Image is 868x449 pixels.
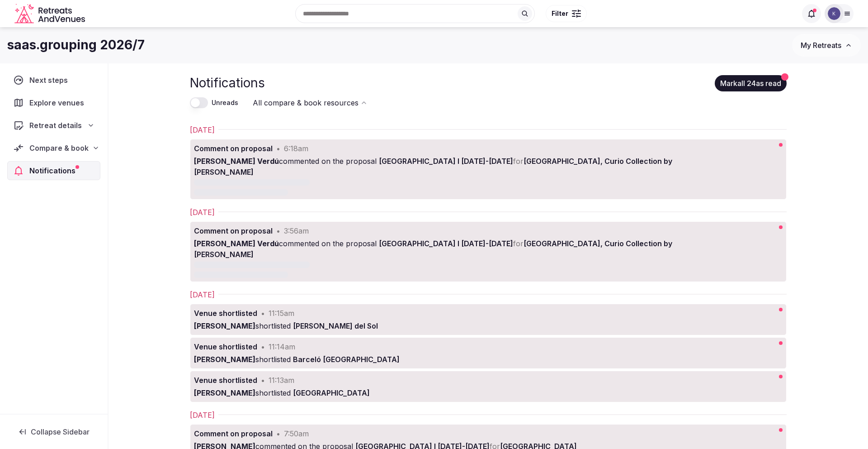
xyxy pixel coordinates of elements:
svg: Retreats and Venues company logo [14,4,87,24]
button: Markall 24as read [715,75,787,91]
div: Venue shortlisted [194,375,257,386]
div: Comment on proposal [194,225,273,236]
button: Filter [546,5,587,22]
h2: [DATE] [190,289,215,300]
div: • [276,225,280,236]
div: • [276,143,280,154]
a: Venue shortlisted•11:15am[PERSON_NAME]shortlisted [PERSON_NAME] del Sol [190,304,727,335]
div: • [261,341,265,352]
span: Retreat details [29,120,82,131]
a: Comment on proposal•3:56am[PERSON_NAME] Verdúcommented on the proposal [GEOGRAPHIC_DATA] I [DATE]... [190,222,727,282]
div: • [261,308,265,319]
h1: saas.grouping 2026/7 [7,36,145,54]
span: Compare & book [29,143,89,153]
div: commented on the proposal [194,238,724,260]
div: Comment on proposal [194,428,273,439]
a: Venue shortlisted•11:13am[PERSON_NAME]shortlisted [GEOGRAPHIC_DATA] [190,371,727,402]
span: Notifications [29,165,79,176]
div: 7:50am [284,428,309,439]
div: shortlisted [194,387,724,398]
div: Venue shortlisted [194,308,257,319]
a: Comment on proposal•6:18am[PERSON_NAME] Verdúcommented on the proposal [GEOGRAPHIC_DATA] I [DATE]... [190,139,727,199]
strong: [PERSON_NAME] [194,388,255,397]
strong: [PERSON_NAME] Verdú [194,239,279,248]
strong: [PERSON_NAME] [194,321,255,330]
span: for [513,239,524,248]
h2: [DATE] [190,124,215,135]
span: Collapse Sidebar [31,427,90,436]
a: Notifications [7,161,100,180]
span: [GEOGRAPHIC_DATA] I [DATE]-[DATE] [379,239,513,248]
div: Venue shortlisted [194,341,257,352]
div: 6:18am [284,143,308,154]
button: My Retreats [792,34,861,57]
span: Explore venues [29,97,88,108]
img: karen-7105 [828,7,840,20]
div: 11:14am [269,341,295,352]
div: Comment on proposal [194,143,273,154]
span: [GEOGRAPHIC_DATA] I [DATE]-[DATE] [379,157,513,166]
div: shortlisted [194,354,724,365]
div: shortlisted [194,320,724,331]
strong: [PERSON_NAME] Verdú [194,157,279,166]
label: Unreads [212,98,238,107]
span: My Retreats [801,41,841,50]
span: Barceló [GEOGRAPHIC_DATA] [293,355,400,364]
div: 11:13am [269,375,294,386]
a: Next steps [7,71,100,90]
span: for [513,157,524,166]
button: Collapse Sidebar [7,422,100,442]
a: Venue shortlisted•11:14am[PERSON_NAME]shortlisted Barceló [GEOGRAPHIC_DATA] [190,338,727,368]
h1: Notifications [190,74,265,92]
span: [PERSON_NAME] del Sol [293,321,378,330]
span: [GEOGRAPHIC_DATA] [293,388,370,397]
span: Filter [552,9,568,18]
div: 3:56am [284,225,309,236]
div: • [276,428,280,439]
strong: [PERSON_NAME] [194,355,255,364]
span: Next steps [29,75,71,86]
a: Visit the homepage [14,4,87,24]
a: Explore venues [7,93,100,112]
h2: [DATE] [190,410,215,420]
div: 11:15am [269,308,294,319]
div: • [261,375,265,386]
h2: [DATE] [190,207,215,218]
div: commented on the proposal [194,156,724,177]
